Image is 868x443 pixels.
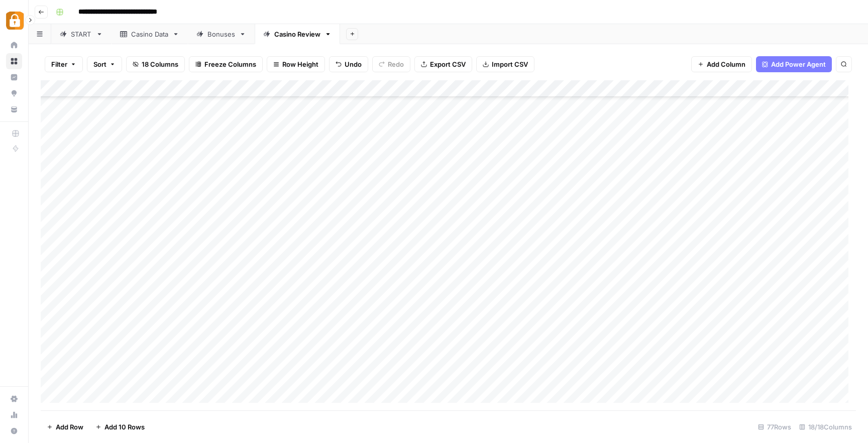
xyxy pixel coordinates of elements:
button: Export CSV [414,56,472,72]
span: Row Height [282,59,318,69]
div: 77 Rows [754,419,795,435]
a: Settings [6,391,22,407]
div: 18/18 Columns [795,419,856,435]
button: Workspace: Adzz [6,8,22,33]
span: Sort [93,59,106,69]
button: Import CSV [476,56,534,72]
span: Undo [345,59,362,69]
button: Add Power Agent [756,56,832,72]
a: START [51,24,112,44]
div: START [71,29,92,39]
button: Help + Support [6,423,22,439]
span: Freeze Columns [204,59,256,69]
button: Row Height [267,56,325,72]
a: Browse [6,53,22,69]
span: Add 10 Rows [104,422,145,432]
button: Undo [329,56,368,72]
button: Sort [87,56,122,72]
div: Bonuses [207,29,235,39]
a: Home [6,37,22,53]
button: Add Column [691,56,752,72]
div: Casino Review [274,29,320,39]
a: Bonuses [188,24,255,44]
a: Your Data [6,101,22,117]
span: Export CSV [430,59,466,69]
span: Import CSV [492,59,528,69]
a: Opportunities [6,85,22,101]
span: Add Column [707,59,745,69]
span: Add Row [56,422,83,432]
a: Casino Review [255,24,340,44]
img: Adzz Logo [6,12,24,30]
button: Filter [45,56,83,72]
a: Casino Data [112,24,188,44]
div: Casino Data [131,29,168,39]
span: Add Power Agent [771,59,826,69]
button: Freeze Columns [189,56,263,72]
button: Add 10 Rows [89,419,151,435]
span: Filter [51,59,67,69]
a: Insights [6,69,22,85]
span: 18 Columns [142,59,178,69]
button: Redo [372,56,410,72]
button: Add Row [41,419,89,435]
button: 18 Columns [126,56,185,72]
span: Redo [388,59,404,69]
a: Usage [6,407,22,423]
